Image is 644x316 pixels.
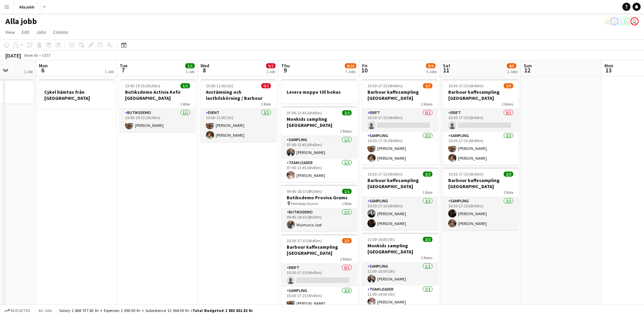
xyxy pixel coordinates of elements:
div: 1 Job [186,69,194,74]
span: Total Budgeted 1 883 631.82 kr [192,308,253,313]
span: 09:45-18:15 (8h30m) [287,189,322,194]
div: 5 Jobs [426,69,437,74]
span: 1 Role [423,190,432,195]
h3: Avstämning och lastbilskörning / Barbour [200,89,276,101]
span: 13:45-19:15 (5h30m) [125,83,160,88]
app-card-role: Drift0/110:30-17:15 (6h45m) [281,264,357,287]
span: 2/2 [342,110,352,115]
span: 2 Roles [421,255,432,260]
span: 1 Role [180,101,190,107]
h3: Cykel hämtas från [GEOGRAPHIC_DATA] [39,89,115,101]
span: Tue [120,63,127,69]
app-card-role: Team Leader1/111:00-16:00 (5h)[PERSON_NAME] [362,286,438,309]
app-card-role: Drift0/110:30-17:15 (6h45m) [443,109,519,132]
span: 10 [361,66,367,74]
app-job-card: Cykel hämtas från [GEOGRAPHIC_DATA] [39,79,115,109]
span: Thu [281,63,290,69]
app-user-avatar: Stina Dahl [603,17,612,25]
app-job-card: 09:45-18:15 (8h30m)1/1Butiksdemo Proviva Grums Hemköp Grums1 RoleButiksdemo1/109:45-18:15 (8h30m)... [281,185,357,231]
div: 1 Job [266,69,275,74]
span: 13 [603,66,613,74]
app-card-role: Butiksdemo1/113:45-19:15 (5h30m)[PERSON_NAME] [120,109,195,132]
span: 2/2 [504,172,513,177]
span: Week 40 [22,53,39,58]
span: 8/10 [345,63,356,68]
button: Alla jobb [14,0,40,14]
app-job-card: 11:00-16:00 (5h)2/2Monkids sampling [GEOGRAPHIC_DATA]2 RolesSampling1/111:00-16:00 (5h)[PERSON_NA... [362,233,438,309]
app-user-avatar: August Löfgren [610,17,618,25]
h3: Barbour kaffesampling [GEOGRAPHIC_DATA] [443,177,519,189]
span: 1 Role [261,101,271,107]
span: 0/2 [266,63,276,68]
span: Mon [604,63,613,69]
span: 2/2 [423,172,432,177]
div: Levera moppe till bokus [281,79,357,104]
span: Wed [200,63,209,69]
button: Budgeted [3,307,31,314]
span: Sat [443,63,450,69]
span: 10:30-17:15 (6h45m) [367,172,403,177]
h3: Monkids sampling [GEOGRAPHIC_DATA] [362,243,438,255]
span: 1/1 [185,63,195,68]
span: Budgeted [11,308,30,313]
span: 2 Roles [340,256,352,262]
span: 11:00-16:00 (5h) [367,237,395,242]
span: 1/1 [181,83,190,88]
span: Jobs [36,29,46,35]
app-job-card: 10:00-11:00 (1h)0/2Avstämning och lastbilskörning / Barbour1 RoleEvent2/210:00-11:00 (1h)[PERSON_... [200,79,276,142]
span: 0/2 [261,83,271,88]
h1: Alla jobb [5,16,37,26]
span: Mon [39,63,48,69]
app-job-card: 10:30-17:15 (6h45m)2/3Barbour kaffesampling [GEOGRAPHIC_DATA]2 RolesDrift0/110:30-17:15 (6h45m) S... [362,79,438,165]
span: 2 Roles [421,101,432,107]
span: 8/9 [426,63,435,68]
h3: Butiksdemo Proviva Grums [281,195,357,201]
app-card-role: Butiksdemo1/109:45-18:15 (8h30m)Maimuna Joof [281,208,357,231]
span: 6 [38,66,48,74]
a: Jobs [33,28,49,37]
span: 8 [199,66,209,74]
span: 10:30-17:15 (6h45m) [287,238,322,243]
span: 2/3 [504,83,513,88]
span: 7 [119,66,127,74]
a: View [3,28,18,37]
app-job-card: 10:30-17:15 (6h45m)2/2Barbour kaffesampling [GEOGRAPHIC_DATA]1 RoleSampling2/210:30-17:15 (6h45m)... [443,167,519,230]
h3: Butiksdemo Activia Kefir [GEOGRAPHIC_DATA] [120,89,195,101]
app-card-role: Sampling2/210:30-17:15 (6h45m)[PERSON_NAME][PERSON_NAME] [443,197,519,230]
div: 1 Job [24,69,33,74]
app-card-role: Team Leader1/107:00-13:45 (6h45m)[PERSON_NAME] [281,159,357,182]
span: 10:30-17:15 (6h45m) [448,83,483,88]
div: CEST [42,53,51,58]
app-card-role: Drift0/110:30-17:15 (6h45m) [362,109,438,132]
span: 9 [280,66,290,74]
a: Edit [19,28,32,37]
div: 7 Jobs [345,69,356,74]
span: 2 Roles [502,101,513,107]
span: 1/1 [342,189,352,194]
span: Edit [22,29,29,35]
span: 12 [523,66,532,74]
span: 2 Roles [340,129,352,134]
app-card-role: Sampling1/107:00-13:45 (6h45m)[PERSON_NAME] [281,136,357,159]
div: 1 Job [105,69,114,74]
app-job-card: 10:30-17:15 (6h45m)2/3Barbour kaffesampling [GEOGRAPHIC_DATA]2 RolesDrift0/110:30-17:15 (6h45m) S... [443,79,519,165]
span: 11 [442,66,450,74]
div: [DATE] [5,52,21,59]
a: Comms [50,28,71,37]
span: 2/3 [423,83,432,88]
app-user-avatar: Emil Hasselberg [630,17,639,25]
span: 10:30-17:15 (6h45m) [448,172,483,177]
span: 10:00-11:00 (1h) [206,83,233,88]
span: Sun [524,63,532,69]
app-job-card: 10:30-17:15 (6h45m)2/2Barbour kaffesampling [GEOGRAPHIC_DATA]1 RoleSampling2/210:30-17:15 (6h45m)... [362,167,438,230]
app-card-role: Sampling2/210:30-17:15 (6h45m)[PERSON_NAME][PERSON_NAME] [362,132,438,165]
div: 13:45-19:15 (5h30m)1/1Butiksdemo Activia Kefir [GEOGRAPHIC_DATA]1 RoleButiksdemo1/113:45-19:15 (5... [120,79,195,132]
span: 1 Role [342,201,352,206]
span: 1 Role [503,190,513,195]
